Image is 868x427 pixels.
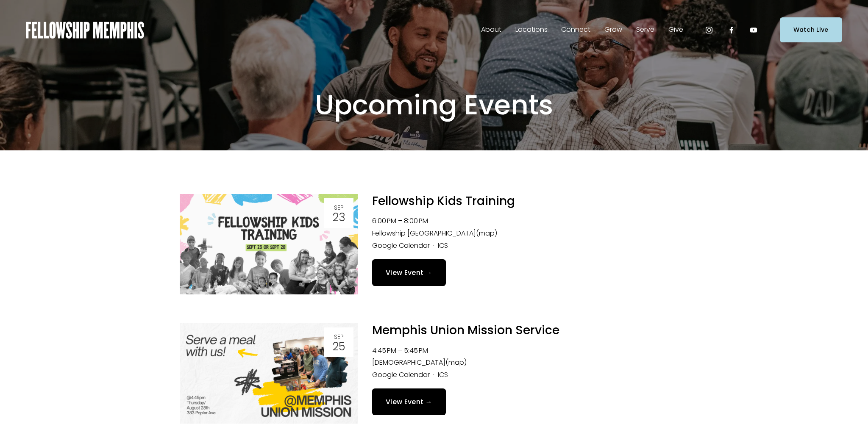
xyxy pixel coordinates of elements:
[636,23,654,37] a: folder dropdown
[404,216,428,226] time: 8:00 PM
[372,370,430,380] a: Google Calendar
[780,17,842,42] a: Watch Live
[180,194,358,294] img: Fellowship Kids Training
[438,370,448,380] a: ICS
[604,23,622,37] a: folder dropdown
[372,241,430,250] a: Google Calendar
[561,23,590,37] a: folder dropdown
[243,89,625,122] h1: Upcoming Events
[326,341,351,352] div: 25
[476,228,497,238] a: (map)
[445,358,467,367] a: (map)
[372,322,559,338] a: Memphis Union Mission Service
[561,24,590,36] span: Connect
[481,24,501,36] span: About
[636,24,654,36] span: Serve
[705,26,713,34] a: Instagram
[372,357,688,369] li: [DEMOGRAPHIC_DATA]
[372,227,688,240] li: Fellowship [GEOGRAPHIC_DATA]
[515,23,548,37] a: folder dropdown
[668,24,683,36] span: Give
[404,346,428,355] time: 5:45 PM
[438,241,448,250] a: ICS
[604,24,622,36] span: Grow
[515,24,548,36] span: Locations
[372,216,396,226] time: 6:00 PM
[372,346,396,355] time: 4:45 PM
[372,193,515,209] a: Fellowship Kids Training
[749,26,758,34] a: YouTube
[372,388,446,415] a: View Event →
[727,26,736,34] a: Facebook
[326,334,351,340] div: Sep
[372,259,446,286] a: View Event →
[326,212,351,223] div: 23
[668,23,683,37] a: folder dropdown
[481,23,501,37] a: folder dropdown
[180,323,358,424] img: Memphis Union Mission Service
[26,22,144,39] img: Fellowship Memphis
[326,205,351,211] div: Sep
